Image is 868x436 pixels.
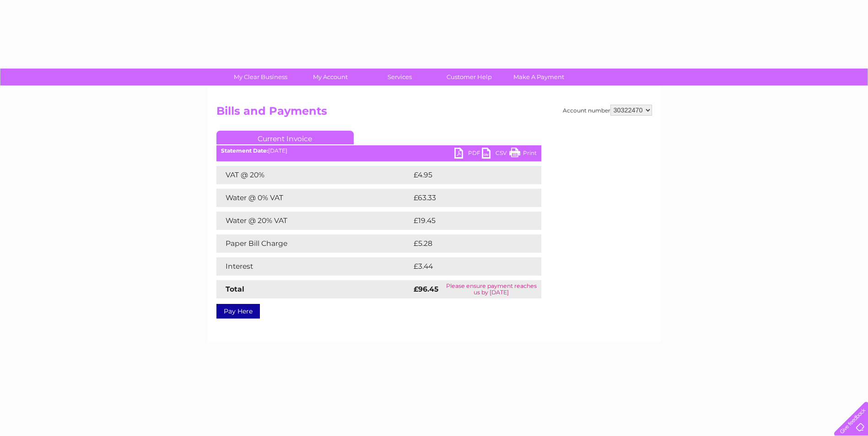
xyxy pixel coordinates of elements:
td: £19.45 [411,212,522,230]
a: Make A Payment [501,69,577,85]
a: PDF [454,148,482,161]
a: Customer Help [431,69,507,85]
td: £4.95 [411,166,520,184]
td: £3.44 [411,257,520,276]
td: £63.33 [411,189,523,207]
td: VAT @ 20% [216,166,411,184]
a: Services [362,69,437,85]
div: [DATE] [216,148,541,154]
strong: Total [226,285,244,293]
td: Water @ 0% VAT [216,189,411,207]
a: Current Invoice [216,131,354,144]
strong: £96.45 [414,285,438,293]
a: Print [509,148,537,161]
h2: Bills and Payments [216,105,652,122]
td: Please ensure payment reaches us by [DATE] [442,280,541,298]
td: £5.28 [411,234,520,253]
a: My Clear Business [223,69,298,85]
b: Statement Date: [221,147,268,154]
div: Account number [563,105,652,116]
td: Water @ 20% VAT [216,212,411,230]
td: Interest [216,257,411,276]
a: Pay Here [216,304,260,319]
a: CSV [482,148,509,161]
td: Paper Bill Charge [216,234,411,253]
a: My Account [292,69,368,85]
